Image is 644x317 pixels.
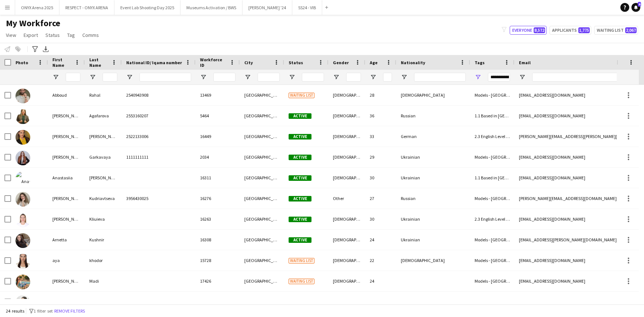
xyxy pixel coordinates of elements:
[470,126,514,147] div: 2.3 English Level = 3/3 Excellent , Models - [GEOGRAPHIC_DATA] Based, Photo Shoot, Saudi Event Sh...
[289,134,311,139] span: Active
[365,271,396,291] div: 24
[42,30,63,40] a: Status
[365,147,396,167] div: 29
[328,106,365,126] div: [DEMOGRAPHIC_DATA]
[85,230,122,250] div: Kushnir
[16,254,30,269] img: aya khodor
[365,168,396,188] div: 30
[126,154,148,160] span: 1111111111
[396,85,470,105] div: [DEMOGRAPHIC_DATA]
[470,250,514,271] div: Models - [GEOGRAPHIC_DATA] Based, Photo Shoot, Saudi Event Show 2025
[6,18,60,29] span: My Workforce
[85,168,122,188] div: [PERSON_NAME]
[85,188,122,209] div: Kudriavtseva
[45,32,60,38] span: Status
[240,106,284,126] div: [GEOGRAPHIC_DATA]
[126,74,133,80] button: Open Filter Menu
[470,292,514,312] div: 1.1 Based in [GEOGRAPHIC_DATA], 2.3 English Level = 3/3 Excellent , Models - Riyadh Based, Presen...
[16,109,30,124] img: Aleksandra Agafarova
[365,188,396,209] div: 27
[89,74,96,80] button: Open Filter Menu
[16,233,30,248] img: Arnetta Kushnir
[365,126,396,147] div: 33
[48,106,85,126] div: [PERSON_NAME]
[196,85,240,105] div: 13469
[396,106,470,126] div: Russian
[289,93,314,98] span: Waiting list
[470,271,514,291] div: Models - [GEOGRAPHIC_DATA] Based, Photo Shoot, Saudi Event Show 2025
[85,85,122,105] div: Rahal
[196,230,240,250] div: 16308
[196,271,240,291] div: 17426
[289,74,295,80] button: Open Filter Menu
[48,188,85,209] div: [PERSON_NAME]
[16,151,30,165] img: Anastasia Garkavaya
[52,57,72,68] span: First Name
[328,85,365,105] div: [DEMOGRAPHIC_DATA]
[6,32,16,38] span: View
[48,147,85,167] div: [PERSON_NAME]
[48,209,85,229] div: [PERSON_NAME]
[213,73,235,82] input: Workforce ID Filter Input
[396,209,470,229] div: Ukrainian
[41,45,50,54] app-action-btn: Export XLSX
[114,0,180,15] button: Event Lab Shooting Day 2025
[365,106,396,126] div: 36
[328,209,365,229] div: [DEMOGRAPHIC_DATA]
[289,279,314,284] span: Waiting list
[328,168,365,188] div: [DEMOGRAPHIC_DATA]
[289,113,311,119] span: Active
[196,188,240,209] div: 16276
[470,147,514,167] div: Models - [GEOGRAPHIC_DATA] Based, Saudi Event Show 2025
[66,73,80,82] input: First Name Filter Input
[79,30,102,40] a: Comms
[196,250,240,271] div: 15728
[396,147,470,167] div: Ukrainian
[126,60,182,65] span: National ID/ Iqama number
[200,74,207,80] button: Open Filter Menu
[16,60,28,65] span: Photo
[89,57,109,68] span: Last Name
[370,74,376,80] button: Open Filter Menu
[365,209,396,229] div: 30
[578,27,590,33] span: 1,775
[16,213,30,227] img: Anna Kliuieva
[85,209,122,229] div: Kliuieva
[365,230,396,250] div: 24
[550,26,591,35] button: Applicants1,775
[638,2,641,7] span: 4
[289,258,314,263] span: Waiting list
[289,175,311,181] span: Active
[196,292,240,312] div: 7085
[244,74,251,80] button: Open Filter Menu
[180,0,242,15] button: Museums Activation / BWS
[85,271,122,291] div: Madi
[240,188,284,209] div: [GEOGRAPHIC_DATA]
[383,73,392,82] input: Age Filter Input
[302,73,324,82] input: Status Filter Input
[34,308,53,314] span: 1 filter set
[196,168,240,188] div: 16311
[240,209,284,229] div: [GEOGRAPHIC_DATA]
[414,73,466,82] input: Nationality Filter Input
[242,0,292,15] button: [PERSON_NAME] '24
[85,106,122,126] div: Agafarova
[16,89,30,103] img: Abboud Rahal
[59,0,114,15] button: RESPECT - ONYX ARENA
[289,196,311,201] span: Active
[31,45,39,54] app-action-btn: Advanced filters
[85,126,122,147] div: [PERSON_NAME]
[85,292,122,312] div: Sakallah
[328,271,365,291] div: [DEMOGRAPHIC_DATA]
[289,155,311,160] span: Active
[240,271,284,291] div: [GEOGRAPHIC_DATA]
[16,275,30,289] img: Carla Madi
[396,188,470,209] div: Russian
[346,73,361,82] input: Gender Filter Input
[140,73,191,82] input: National ID/ Iqama number Filter Input
[328,292,365,312] div: [DEMOGRAPHIC_DATA]
[48,85,85,105] div: Abboud
[48,271,85,291] div: [PERSON_NAME]
[24,32,38,38] span: Export
[196,147,240,167] div: 2034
